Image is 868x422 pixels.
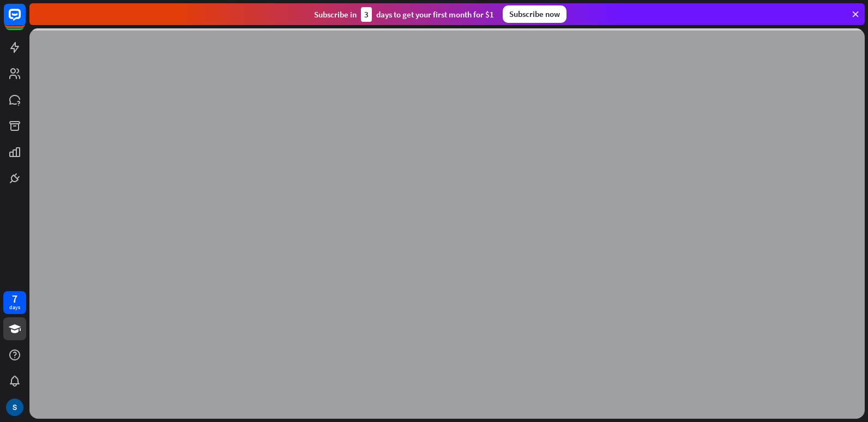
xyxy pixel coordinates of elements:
div: Subscribe now [503,5,566,23]
div: 7 [12,294,17,304]
div: Subscribe in days to get your first month for $1 [314,7,494,22]
div: 3 [361,7,372,22]
a: 7 days [3,291,26,314]
div: days [9,304,20,311]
